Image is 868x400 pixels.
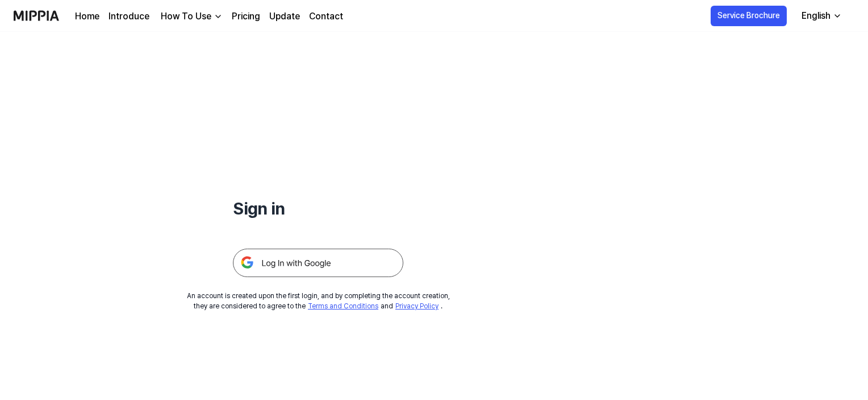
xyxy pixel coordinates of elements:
img: 구글 로그인 버튼 [233,249,403,277]
button: Service Brochure [711,6,787,26]
a: Terms and Conditions [308,302,378,310]
div: How To Use [158,10,214,23]
div: English [799,9,833,23]
a: Introduce [108,10,149,23]
a: Home [75,10,99,23]
img: down [214,12,223,21]
h1: Sign in [233,196,403,221]
a: Privacy Policy [395,302,439,310]
button: English [792,5,849,27]
a: Pricing [232,10,260,23]
button: How To Use [158,10,223,23]
a: Update [269,10,300,23]
a: Contact [309,10,343,23]
div: An account is created upon the first login, and by completing the account creation, they are cons... [187,291,450,311]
